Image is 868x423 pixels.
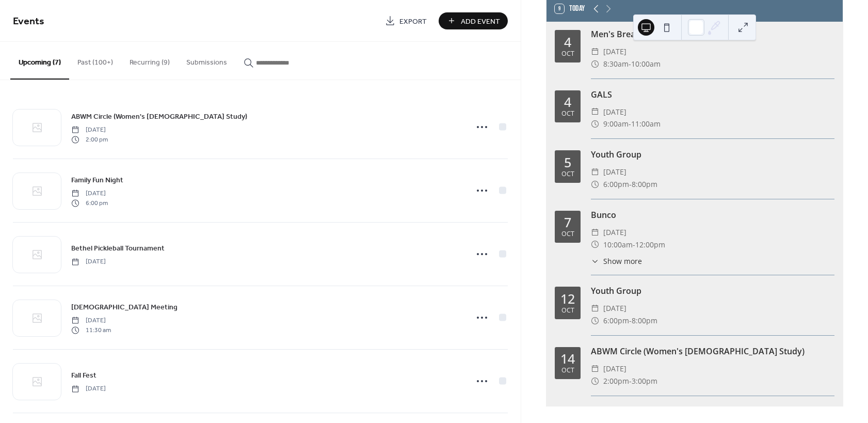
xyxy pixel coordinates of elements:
button: Recurring (9) [121,42,178,79]
span: Export [399,16,427,27]
a: Bethel Pickleball Tournament [71,242,165,254]
div: ​ [591,302,599,315]
a: Export [377,12,435,29]
div: Oct [561,51,574,57]
span: - [629,178,632,191]
div: 12 [560,292,575,305]
div: Oct [561,111,574,117]
span: Bethel Pickleball Tournament [71,243,165,254]
div: Diaconate Meeting [591,405,834,418]
div: 14 [560,352,575,365]
div: 7 [564,216,571,229]
span: [DATE] [603,226,626,239]
span: - [629,315,632,327]
div: ​ [591,375,599,387]
div: ​ [591,106,599,118]
div: ​ [591,118,599,130]
div: ​ [591,239,599,251]
button: ​Show more [591,256,642,267]
span: 3:00pm [632,375,657,387]
span: [DEMOGRAPHIC_DATA] Meeting [71,302,178,313]
span: ABWM Circle (Women's [DEMOGRAPHIC_DATA] Study) [71,112,247,122]
span: - [629,58,631,70]
span: 8:30am [603,58,629,70]
span: [DATE] [603,302,626,315]
button: Submissions [178,42,235,79]
div: Youth Group [591,148,834,161]
span: 10:00am [603,239,633,251]
span: 11:00am [631,118,661,130]
span: 10:00am [631,58,661,70]
div: Youth Group [591,285,834,297]
div: ​ [591,363,599,375]
div: ​ [591,178,599,191]
span: [DATE] [603,106,626,118]
span: Events [13,11,44,32]
div: 4 [564,96,571,108]
div: ​ [591,58,599,70]
a: [DEMOGRAPHIC_DATA] Meeting [71,301,178,313]
span: 6:00pm [603,178,629,191]
span: 8:00pm [632,178,657,191]
div: Oct [561,231,574,238]
span: [DATE] [71,384,106,394]
span: [DATE] [71,257,106,267]
span: Add Event [461,16,500,27]
div: GALS [591,88,834,101]
a: Fall Fest [71,369,97,381]
div: ​ [591,45,599,58]
span: - [629,375,632,387]
span: 12:00pm [635,239,665,251]
button: 9Today [551,2,588,16]
span: 6:00 pm [71,198,108,208]
div: ABWM Circle (Women's [DEMOGRAPHIC_DATA] Study) [591,345,834,357]
span: 2:00 pm [71,135,108,144]
span: 11:30 am [71,325,111,335]
span: [DATE] [71,126,108,135]
a: Family Fun Night [71,174,123,186]
span: [DATE] [71,189,108,198]
div: ​ [591,256,599,267]
span: [DATE] [603,363,626,375]
span: Family Fun Night [71,175,123,186]
div: 4 [564,36,571,49]
button: Upcoming (7) [10,42,69,80]
div: ​ [591,166,599,178]
div: 5 [564,156,571,169]
span: - [633,239,635,251]
span: Fall Fest [71,370,97,381]
a: ABWM Circle (Women's [DEMOGRAPHIC_DATA] Study) [71,111,247,122]
button: Past (100+) [69,42,121,79]
button: Add Event [439,12,508,29]
div: ​ [591,315,599,327]
span: [DATE] [71,316,111,325]
div: Bunco [591,209,834,221]
span: 2:00pm [603,375,629,387]
span: 8:00pm [632,315,657,327]
span: [DATE] [603,45,626,58]
span: [DATE] [603,166,626,178]
div: ​ [591,226,599,239]
span: Show more [603,256,642,267]
span: 9:00am [603,118,629,130]
span: 6:00pm [603,315,629,327]
div: Oct [561,171,574,178]
div: Oct [561,367,574,374]
div: Oct [561,307,574,314]
span: - [629,118,631,130]
div: Men's Breakfast [591,28,834,40]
